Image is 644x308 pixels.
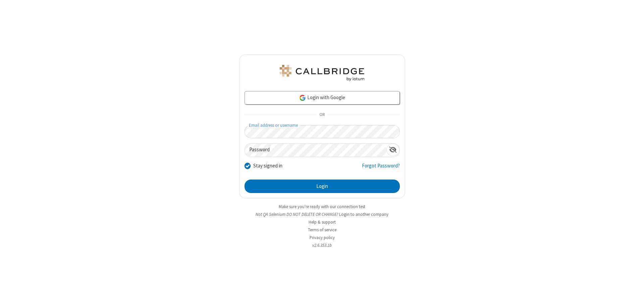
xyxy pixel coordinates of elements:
a: Privacy policy [310,235,335,240]
span: OR [317,110,327,120]
input: Password [245,144,386,157]
div: Show password [386,144,399,156]
a: Terms of service [308,227,336,233]
a: Help & support [309,219,336,225]
input: Email address or username [245,125,400,138]
button: Login [245,180,400,193]
li: v2.6.353.1b [239,242,405,248]
a: Forgot Password? [362,162,400,175]
button: Login to another company [339,211,388,218]
img: QA Selenium DO NOT DELETE OR CHANGE [278,65,366,81]
img: google-icon.png [299,94,306,102]
label: Stay signed in [253,162,282,170]
a: Make sure you're ready with our connection test [279,204,365,209]
li: Not QA Selenium DO NOT DELETE OR CHANGE? [239,211,405,218]
a: Login with Google [245,91,400,105]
